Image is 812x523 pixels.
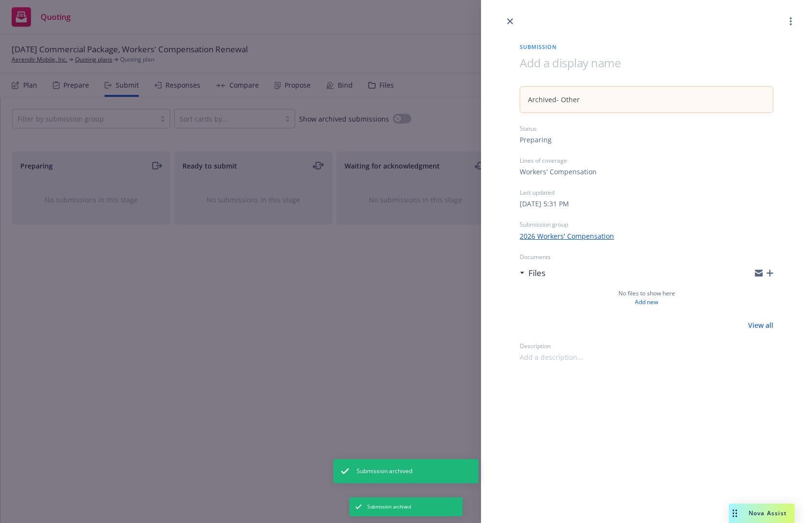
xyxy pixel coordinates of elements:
div: Preparing [520,135,552,145]
div: Workers' Compensation [520,167,597,177]
div: Drag to move [729,504,741,523]
div: Archived - Other [528,94,765,105]
span: Submission archived [367,503,411,510]
div: Submission group [520,220,773,229]
span: Nova Assist [749,509,787,517]
span: No files to show here [618,289,675,298]
div: [DATE] 5:31 PM [520,199,569,209]
div: Last updated [520,188,773,197]
button: Nova Assist [729,504,795,523]
div: Documents [520,253,773,261]
div: Files [520,267,545,279]
span: Submission [520,43,773,51]
span: Submission archived [357,467,412,476]
div: Description [520,342,773,350]
div: Status [520,124,773,133]
h3: Files [528,267,545,279]
a: close [504,15,516,27]
a: 2026 Workers' Compensation [520,231,614,241]
a: View all [748,320,773,330]
div: Lines of coverage [520,156,773,165]
a: more [785,15,797,27]
a: Add new [635,298,658,307]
